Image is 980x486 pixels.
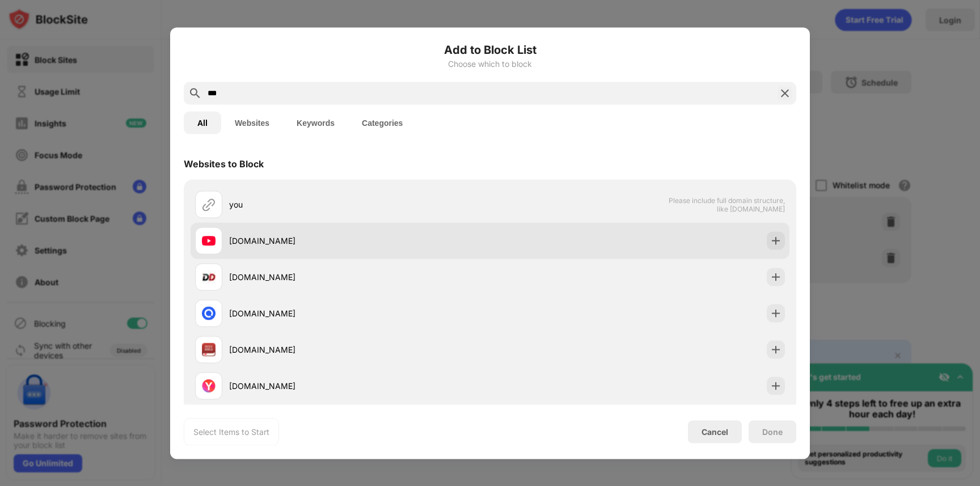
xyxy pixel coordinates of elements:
div: Select Items to Start [193,426,269,437]
img: favicons [202,379,216,392]
div: [DOMAIN_NAME] [229,235,490,247]
h6: Add to Block List [184,41,796,58]
button: Categories [348,111,416,134]
div: [DOMAIN_NAME] [229,344,490,356]
div: Websites to Block [184,158,264,169]
div: [DOMAIN_NAME] [229,307,490,319]
img: favicons [202,306,216,320]
img: favicons [202,270,216,284]
img: url.svg [202,197,216,211]
div: Choose which to block [184,59,796,68]
img: search-close [778,86,792,100]
div: [DOMAIN_NAME] [229,380,490,392]
div: Cancel [702,427,728,437]
img: favicons [202,343,216,356]
button: Websites [221,111,283,134]
button: Keywords [283,111,348,134]
div: [DOMAIN_NAME] [229,271,490,283]
img: favicons [202,234,216,247]
div: you [229,198,490,210]
button: All [184,111,221,134]
span: Please include full domain structure, like [DOMAIN_NAME] [668,196,785,213]
img: search.svg [188,86,202,100]
div: Done [762,427,783,436]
